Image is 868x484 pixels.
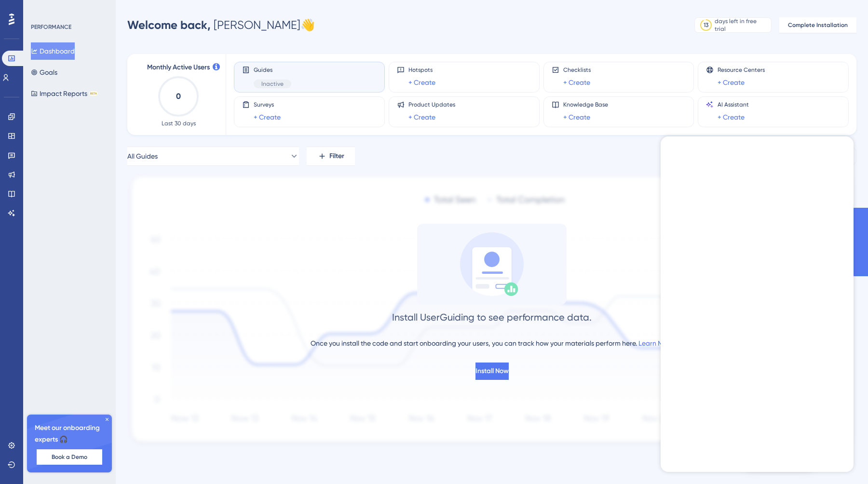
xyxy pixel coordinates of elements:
a: Learn More [638,339,673,347]
div: Install UserGuiding to see performance data. [392,310,592,324]
span: Product Updates [408,101,455,108]
a: + Create [254,111,281,123]
a: + Create [408,77,435,88]
button: Filter [307,147,355,166]
span: Filter [329,150,344,162]
a: + Create [408,111,435,123]
a: + Create [563,111,590,123]
span: Guides [254,66,291,74]
iframe: UserGuiding AI Assistant [661,136,854,472]
span: Monthly Active Users [147,62,210,73]
span: AI Assistant [718,101,749,108]
span: Meet our onboarding experts 🎧 [35,422,104,445]
span: Complete Installation [788,21,848,29]
button: Install Now [475,363,509,380]
img: 1ec67ef948eb2d50f6bf237e9abc4f97.svg [127,174,856,447]
span: All Guides [127,150,158,162]
span: Knowledge Base [563,101,608,108]
div: days left in free trial [715,17,768,33]
span: Surveys [254,101,281,108]
div: [PERSON_NAME] 👋 [127,17,315,33]
span: Resource Centers [718,66,765,74]
span: Welcome back, [127,18,211,32]
span: Last 30 days [162,120,196,127]
button: All Guides [127,147,299,166]
text: 0 [176,92,181,101]
span: Checklists [563,66,591,74]
a: + Create [563,77,590,88]
button: Book a Demo [37,449,102,465]
div: 13 [704,21,708,29]
button: Complete Installation [779,17,856,33]
a: + Create [718,77,745,88]
span: Install Now [475,365,509,377]
a: + Create [718,111,745,123]
span: Inactive [261,80,284,88]
span: Book a Demo [52,453,87,461]
span: Hotspots [408,66,435,74]
div: Once you install the code and start onboarding your users, you can track how your materials perfo... [311,337,673,349]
